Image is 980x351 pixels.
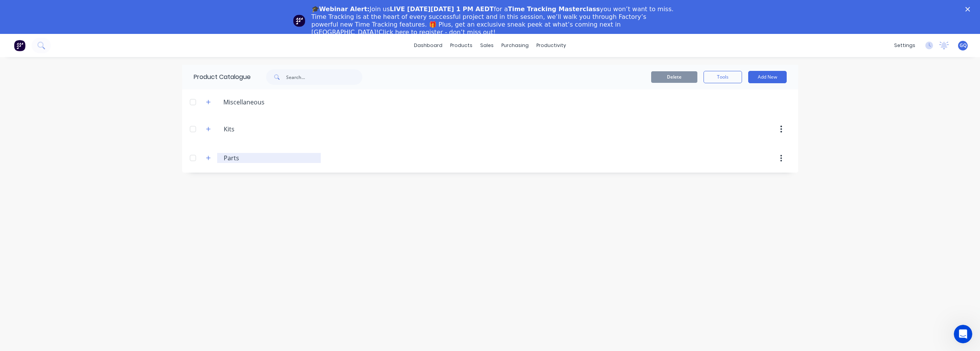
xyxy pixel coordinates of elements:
div: productivity [533,40,570,51]
div: products [446,40,476,51]
input: Search... [286,69,362,85]
img: Profile image for Team [293,15,305,27]
img: Factory [14,40,25,51]
div: settings [890,40,919,51]
a: Click here to register - don’t miss out! [379,29,496,36]
div: Product Catalogue [182,65,251,89]
button: Delete [651,71,697,83]
div: Miscellaneous [217,97,271,107]
input: Enter category name [224,153,315,163]
a: dashboard [410,40,446,51]
div: purchasing [498,40,533,51]
button: Tools [704,71,742,83]
input: Enter category name [224,124,315,134]
button: Add New [748,71,787,83]
b: LIVE [DATE][DATE] 1 PM AEDT [390,5,494,13]
b: 🎓Webinar Alert: [312,5,370,13]
iframe: Intercom live chat [954,325,972,343]
div: sales [476,40,498,51]
div: Join us for a you won’t want to miss. Time Tracking is at the heart of every successful project a... [312,5,675,36]
span: GQ [960,42,967,49]
b: Time Tracking Masterclass [508,5,600,13]
div: Close [965,7,973,12]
